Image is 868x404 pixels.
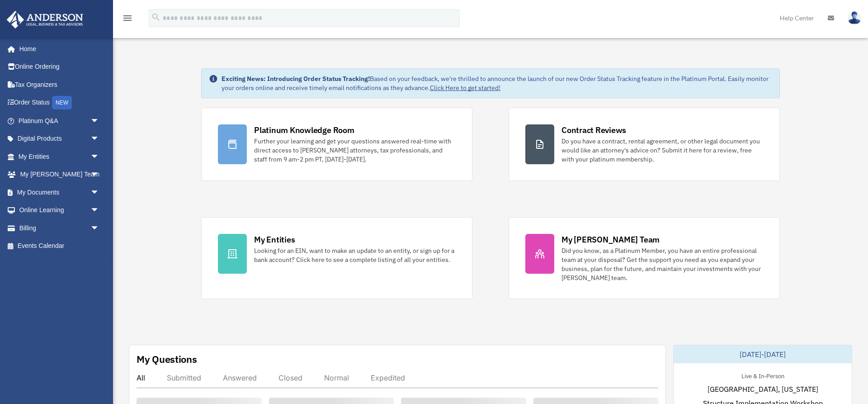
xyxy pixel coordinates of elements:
[254,246,456,264] div: Looking for an EIN, want to make an update to an entity, or sign up for a bank account? Click her...
[6,219,113,237] a: Billingarrow_drop_down
[151,12,161,22] i: search
[561,137,763,164] div: Do you have a contract, rental agreement, or other legal document you would like an attorney's ad...
[254,234,295,245] div: My Entities
[848,11,861,24] img: User Pic
[509,217,780,299] a: My [PERSON_NAME] Team Did you know, as a Platinum Member, you have an entire professional team at...
[122,16,133,24] a: menu
[52,96,72,109] div: NEW
[201,217,472,299] a: My Entities Looking for an EIN, want to make an update to an entity, or sign up for a bank accoun...
[6,112,113,130] a: Platinum Q&Aarrow_drop_down
[137,352,197,366] div: My Questions
[6,166,113,184] a: My [PERSON_NAME] Teamarrow_drop_down
[90,201,108,220] span: arrow_drop_down
[4,11,86,29] img: Anderson Advisors Platinum Portal
[6,94,113,112] a: Order StatusNEW
[734,371,792,380] div: Live & In-Person
[222,74,772,92] div: Based on your feedback, we're thrilled to announce the launch of our new Order Status Tracking fe...
[509,108,780,181] a: Contract Reviews Do you have a contract, rental agreement, or other legal document you would like...
[6,130,113,148] a: Digital Productsarrow_drop_down
[222,75,370,83] strong: Exciting News: Introducing Order Status Tracking!
[6,58,113,76] a: Online Ordering
[167,373,201,382] div: Submitted
[122,13,133,24] i: menu
[137,373,145,382] div: All
[6,76,113,94] a: Tax Organizers
[561,246,763,282] div: Did you know, as a Platinum Member, you have an entire professional team at your disposal? Get th...
[90,112,108,130] span: arrow_drop_down
[324,373,349,382] div: Normal
[371,373,405,382] div: Expedited
[90,130,108,148] span: arrow_drop_down
[6,183,113,201] a: My Documentsarrow_drop_down
[6,40,108,58] a: Home
[6,237,113,255] a: Events Calendar
[430,84,500,92] a: Click Here to get started!
[223,373,257,382] div: Answered
[674,345,852,363] div: [DATE]-[DATE]
[201,108,472,181] a: Platinum Knowledge Room Further your learning and get your questions answered real-time with dire...
[254,124,354,136] div: Platinum Knowledge Room
[6,147,113,166] a: My Entitiesarrow_drop_down
[90,219,108,238] span: arrow_drop_down
[708,384,818,394] span: [GEOGRAPHIC_DATA], [US_STATE]
[254,137,456,164] div: Further your learning and get your questions answered real-time with direct access to [PERSON_NAM...
[90,147,108,166] span: arrow_drop_down
[90,183,108,202] span: arrow_drop_down
[6,201,113,219] a: Online Learningarrow_drop_down
[561,234,660,245] div: My [PERSON_NAME] Team
[90,166,108,184] span: arrow_drop_down
[561,124,626,136] div: Contract Reviews
[278,373,302,382] div: Closed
